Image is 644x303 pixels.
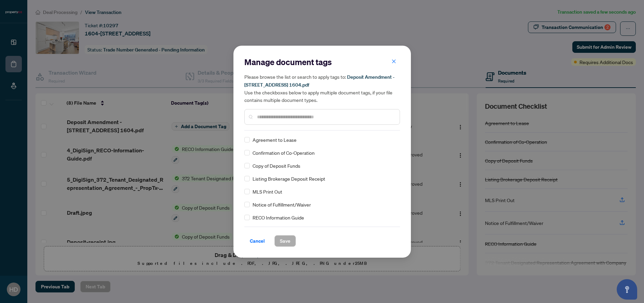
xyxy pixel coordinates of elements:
[253,214,304,221] span: RECO Information Guide
[253,188,282,195] span: MLS Print Out
[253,201,311,208] span: Notice of Fulfillment/Waiver
[274,235,296,247] button: Save
[244,235,270,247] button: Cancel
[253,162,300,169] span: Copy of Deposit Funds
[253,136,297,143] span: Agreement to Lease
[244,57,400,67] h2: Manage document tags
[244,73,400,104] h5: Please browse the list or search to apply tags to: Use the checkboxes below to apply multiple doc...
[253,149,315,156] span: Confirmation of Co-Operation
[244,74,395,88] span: Deposit Amendment - [STREET_ADDRESS] 1604.pdf
[391,59,396,64] span: close
[617,279,637,300] button: Open asap
[253,175,325,182] span: Listing Brokerage Deposit Receipt
[250,236,265,246] span: Cancel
